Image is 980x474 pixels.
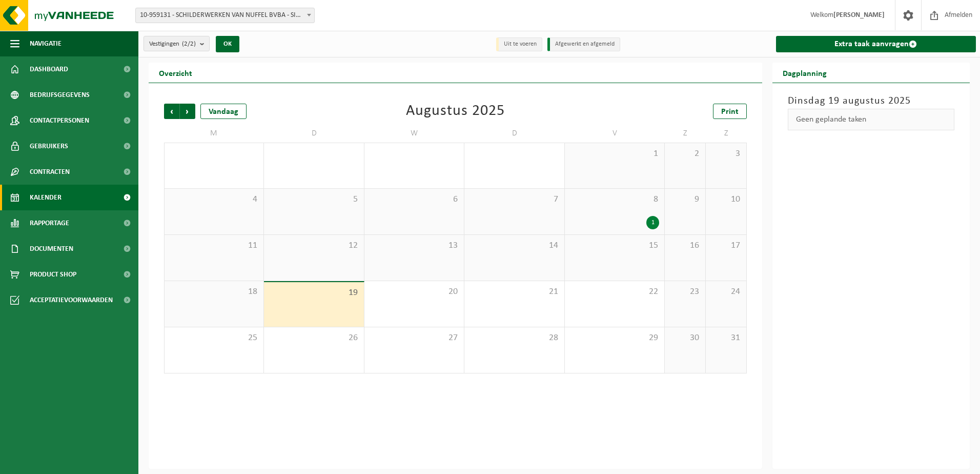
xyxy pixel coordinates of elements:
[469,194,559,205] span: 7
[469,286,559,298] span: 21
[711,240,741,251] span: 17
[646,216,659,229] div: 1
[370,194,459,205] span: 6
[469,332,559,344] span: 28
[711,148,741,160] span: 3
[570,332,659,344] span: 29
[170,240,258,251] span: 11
[30,108,89,133] span: Contactpersonen
[570,148,659,160] span: 1
[776,36,976,52] a: Extra taak aanvragen
[30,82,90,108] span: Bedrijfsgegevens
[570,194,659,205] span: 8
[788,93,955,109] h3: Dinsdag 19 augustus 2025
[570,240,659,251] span: 15
[721,108,739,116] span: Print
[670,194,700,205] span: 9
[170,286,258,298] span: 18
[711,286,741,298] span: 24
[30,262,76,287] span: Product Shop
[565,124,665,143] td: V
[170,332,258,344] span: 25
[788,109,955,130] div: Geen geplande taken
[670,148,700,160] span: 2
[149,63,202,83] h2: Overzicht
[264,124,364,143] td: D
[135,8,315,23] span: 10-959131 - SCHILDERWERKEN VAN NUFFEL BVBA - SINT-LIEVENS-HOUTEM
[182,41,196,47] count: (2/2)
[269,332,358,344] span: 26
[136,8,314,23] span: 10-959131 - SCHILDERWERKEN VAN NUFFEL BVBA - SINT-LIEVENS-HOUTEM
[670,332,700,344] span: 30
[547,37,620,51] li: Afgewerkt en afgemeld
[30,185,62,210] span: Kalender
[772,63,837,83] h2: Dagplanning
[216,36,239,52] button: OK
[30,210,69,236] span: Rapportage
[269,240,358,251] span: 12
[269,287,358,299] span: 19
[164,124,264,143] td: M
[370,332,459,344] span: 27
[269,194,358,205] span: 5
[30,159,70,185] span: Contracten
[833,11,885,19] strong: [PERSON_NAME]
[30,133,68,159] span: Gebruikers
[469,240,559,251] span: 14
[706,124,747,143] td: Z
[496,37,542,51] li: Uit te voeren
[149,36,196,52] span: Vestigingen
[711,332,741,344] span: 31
[713,104,747,119] a: Print
[464,124,564,143] td: D
[30,236,73,262] span: Documenten
[370,286,459,298] span: 20
[711,194,741,205] span: 10
[364,124,464,143] td: W
[164,104,179,119] span: Vorige
[30,56,68,82] span: Dashboard
[200,104,247,119] div: Vandaag
[665,124,706,143] td: Z
[180,104,195,119] span: Volgende
[406,104,505,119] div: Augustus 2025
[170,194,258,205] span: 4
[30,31,62,56] span: Navigatie
[570,286,659,298] span: 22
[670,240,700,251] span: 16
[30,287,113,313] span: Acceptatievoorwaarden
[670,286,700,298] span: 23
[144,36,210,51] button: Vestigingen(2/2)
[370,240,459,251] span: 13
